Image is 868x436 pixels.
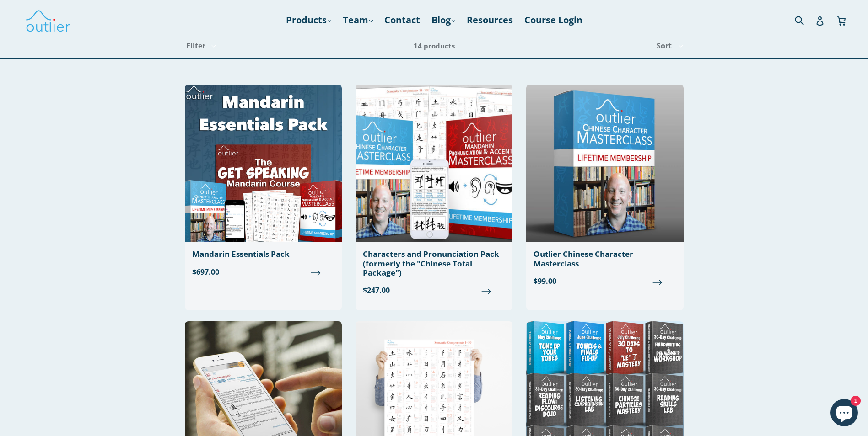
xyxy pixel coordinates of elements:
[25,7,71,33] img: Outlier Linguistics
[363,285,505,296] span: $247.00
[192,266,334,277] span: $697.00
[526,85,683,242] img: Outlier Chinese Character Masterclass Outlier Linguistics
[192,250,334,259] div: Mandarin Essentials Pack
[363,250,505,277] div: Characters and Pronunciation Pack (formerly the "Chinese Total Package")
[534,250,676,268] div: Outlier Chinese Character Masterclass
[380,12,425,28] a: Contact
[338,12,377,28] a: Team
[828,399,861,429] inbox-online-store-chat: Shopify online store chat
[462,12,518,28] a: Resources
[793,11,818,29] input: Search
[356,85,512,242] img: Chinese Total Package Outlier Linguistics
[356,85,512,303] a: Characters and Pronunciation Pack (formerly the "Chinese Total Package") $247.00
[185,85,342,242] img: Mandarin Essentials Pack
[526,85,683,294] a: Outlier Chinese Character Masterclass $99.00
[534,276,676,287] span: $99.00
[185,85,342,284] a: Mandarin Essentials Pack $697.00
[414,41,455,50] span: 14 products
[427,12,460,28] a: Blog
[281,12,336,28] a: Products
[520,12,587,28] a: Course Login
